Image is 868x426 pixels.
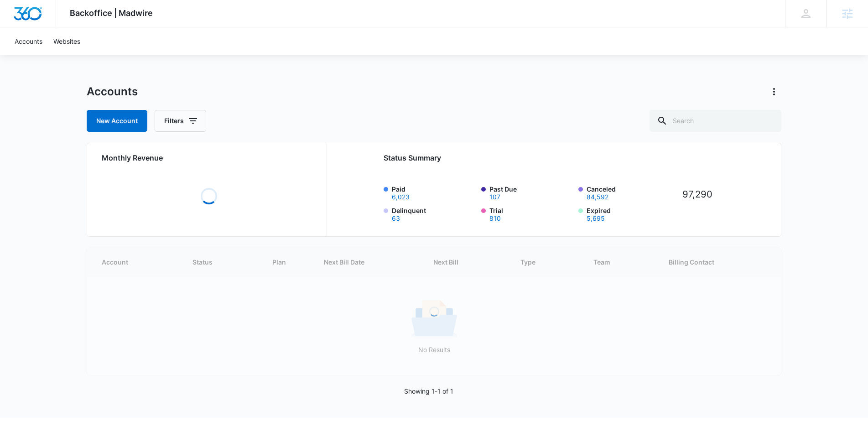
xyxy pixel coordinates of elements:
[682,188,712,200] tspan: 97,290
[87,85,138,99] h1: Accounts
[587,194,608,200] button: Canceled
[70,8,153,18] span: Backoffice | Madwire
[489,194,500,200] button: Past Due
[392,215,400,222] button: Delinquent
[48,27,86,55] a: Websites
[767,84,781,99] button: Actions
[587,184,670,200] label: Canceled
[489,206,573,222] label: Trial
[87,110,147,132] a: New Account
[384,152,721,163] h2: Status Summary
[404,386,453,396] p: Showing 1-1 of 1
[9,27,48,55] a: Accounts
[392,206,476,222] label: Delinquent
[587,215,605,222] button: Expired
[392,184,476,200] label: Paid
[392,194,410,200] button: Paid
[155,110,206,132] button: Filters
[489,215,501,222] button: Trial
[102,152,316,163] h2: Monthly Revenue
[489,184,573,200] label: Past Due
[650,110,781,132] input: Search
[587,206,670,222] label: Expired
